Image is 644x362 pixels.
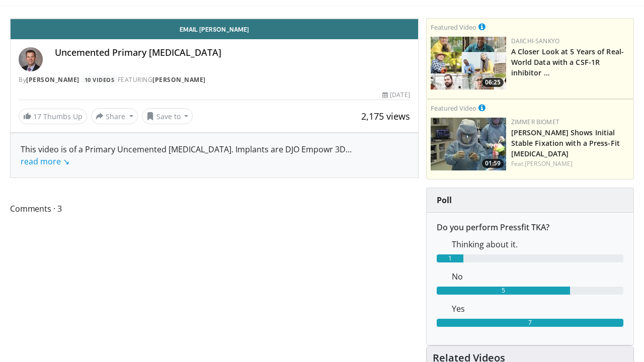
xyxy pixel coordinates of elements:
div: 5 [437,287,570,295]
span: Comments 3 [10,202,419,215]
a: A Closer Look at 5 Years of Real-World Data with a CSF-1R inhibitor … [511,47,624,77]
span: 06:25 [482,78,504,87]
dd: Thinking about it. [444,238,631,250]
div: This video is of a Primary Uncemented [MEDICAL_DATA]. Implants are DJO Empowr 3D [21,143,408,167]
h6: Do you perform Pressfit TKA? [437,223,623,232]
strong: Poll [437,195,452,206]
a: 17 Thumbs Up [19,109,87,124]
a: Daiichi-Sankyo [511,37,559,45]
div: 1 [437,254,463,262]
small: Featured Video [431,23,476,32]
span: 2,175 views [361,110,410,122]
img: 93c22cae-14d1-47f0-9e4a-a244e824b022.png.150x105_q85_crop-smart_upscale.jpg [431,37,506,89]
button: Save to [142,108,193,124]
a: [PERSON_NAME] [525,159,573,168]
a: 01:59 [431,118,506,170]
small: Featured Video [431,104,476,113]
div: By FEATURING [19,75,410,84]
video-js: Video Player [11,19,418,19]
img: Avatar [19,47,43,71]
dd: Yes [444,303,631,315]
div: 7 [437,319,623,327]
span: 17 [33,112,41,121]
a: Zimmer Biomet [511,118,559,126]
a: Email [PERSON_NAME] [11,19,418,39]
a: 10 Videos [81,75,118,84]
a: [PERSON_NAME] [26,75,79,84]
a: [PERSON_NAME] [152,75,206,84]
span: 01:59 [482,159,504,168]
a: [PERSON_NAME] Shows Initial Stable Fixation with a Press-Fit [MEDICAL_DATA] [511,128,620,158]
div: [DATE] [382,90,410,100]
dd: No [444,270,631,283]
button: Share [91,108,138,124]
a: 06:25 [431,37,506,89]
div: Feat. [511,159,629,168]
h4: Uncemented Primary [MEDICAL_DATA] [55,47,410,58]
a: read more ↘ [21,156,69,167]
img: 6bc46ad6-b634-4876-a934-24d4e08d5fac.150x105_q85_crop-smart_upscale.jpg [431,118,506,170]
